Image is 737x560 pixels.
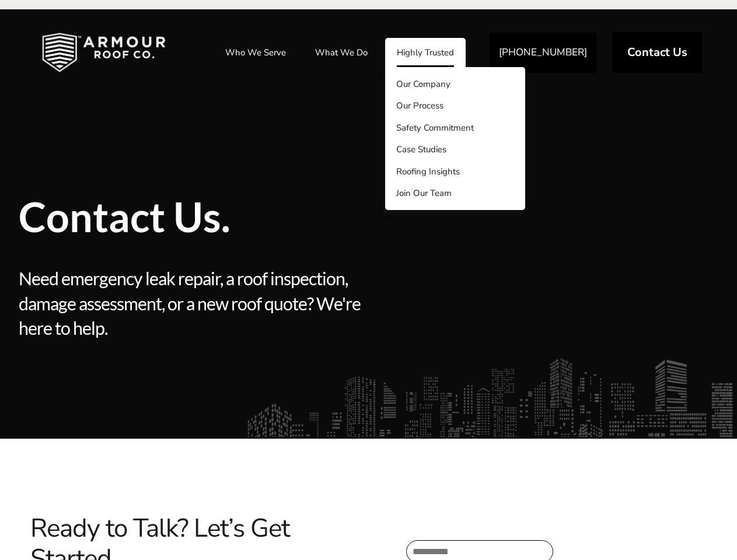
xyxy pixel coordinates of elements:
[385,139,525,161] a: Case Studies
[385,73,525,95] a: Our Company
[19,196,538,237] span: Contact Us.
[490,33,596,73] a: [PHONE_NUMBER]
[385,183,525,205] a: Join Our Team
[23,23,184,82] img: Industrial and Commercial Roofing Company | Armour Roof Co.
[385,117,525,139] a: Safety Commitment
[613,32,702,73] a: Contact Us
[385,95,525,117] a: Our Process
[303,38,379,67] a: What We Do
[385,38,466,67] a: Highly Trusted
[19,266,365,341] span: Need emergency leak repair, a roof inspection, damage assessment, or a new roof quote? We're here...
[385,160,525,183] a: Roofing Insights
[214,38,298,67] a: Who We Serve
[627,47,687,58] span: Contact Us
